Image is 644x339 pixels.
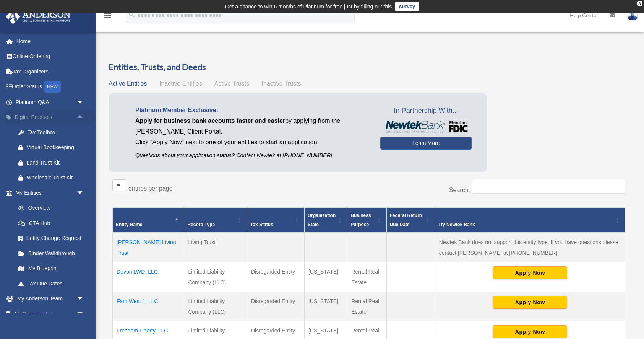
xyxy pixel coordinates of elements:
th: Business Purpose: Activate to sort [347,208,386,233]
th: Organization State: Activate to sort [304,208,347,233]
span: Tax Status [250,222,273,227]
span: Organization State [308,213,336,227]
p: Questions about your application status? Contact Newtek at [PHONE_NUMBER] [135,151,369,160]
span: arrow_drop_down [76,95,92,110]
th: Entity Name: Activate to invert sorting [113,208,184,233]
a: Online Ordering [5,49,96,64]
a: Land Trust Kit [11,155,96,170]
a: Tax Due Dates [11,276,92,291]
span: Entity Name [116,222,142,227]
a: Digital Productsarrow_drop_up [5,110,96,125]
i: search [128,10,136,19]
span: arrow_drop_down [76,306,92,322]
a: menu [103,13,112,20]
img: Anderson Advisors Platinum Portal [3,9,73,24]
td: Rental Real Estate [347,292,386,321]
span: arrow_drop_down [76,185,92,201]
span: Record Type [187,222,215,227]
a: My Anderson Teamarrow_drop_down [5,291,96,306]
div: Virtual Bookkeeping [27,143,86,152]
span: Business Purpose [350,213,371,227]
td: Disregarded Entity [247,262,304,292]
a: CTA Hub [11,215,92,231]
a: My Documentsarrow_drop_down [5,306,96,321]
a: Wholesale Trust Kit [11,170,96,186]
a: survey [395,2,419,11]
span: In Partnership With... [380,105,472,117]
p: Click "Apply Now" next to one of your entities to start an application. [135,137,369,148]
td: Devon LWD, LLC [113,262,184,292]
div: Try Newtek Bank [438,220,613,229]
td: Rental Real Estate [347,262,386,292]
img: NewtekBankLogoSM.png [384,121,468,133]
button: Apply Now [493,266,567,279]
td: [US_STATE] [304,262,347,292]
div: Get a chance to win 6 months of Platinum for free just by filling out this [225,2,392,11]
span: Inactive Entities [159,80,202,87]
a: Home [5,34,96,49]
label: Search: [449,187,470,193]
a: Platinum Q&Aarrow_drop_down [5,95,96,110]
button: Apply Now [493,325,567,338]
th: Try Newtek Bank : Activate to sort [435,208,625,233]
a: Order StatusNEW [5,79,96,95]
td: [US_STATE] [304,292,347,321]
a: Tax Organizers [5,64,96,79]
td: Fam West 1, LLC [113,292,184,321]
div: Wholesale Trust Kit [27,173,86,183]
td: Limited Liability Company (LLC) [184,262,247,292]
a: Binder Walkthrough [11,246,92,261]
a: Overview [11,200,88,216]
div: Tax Toolbox [27,128,86,137]
p: by applying from the [PERSON_NAME] Client Portal. [135,116,369,137]
span: arrow_drop_down [76,291,92,307]
button: Apply Now [493,296,567,309]
a: Tax Toolbox [11,125,96,140]
span: Inactive Trusts [262,80,301,87]
td: Living Trust [184,233,247,262]
td: Newtek Bank does not support this entity type. If you have questions please contact [PERSON_NAME]... [435,233,625,262]
div: Land Trust Kit [27,158,86,168]
label: entries per page [128,185,173,192]
span: Federal Return Due Date [390,213,422,227]
td: Limited Liability Company (LLC) [184,292,247,321]
div: NEW [44,81,61,93]
i: menu [103,11,112,20]
a: Learn More [380,137,472,150]
th: Record Type: Activate to sort [184,208,247,233]
p: Platinum Member Exclusive: [135,105,369,116]
a: My Entitiesarrow_drop_down [5,185,92,200]
a: Virtual Bookkeeping [11,140,96,155]
span: Apply for business bank accounts faster and easier [135,117,285,124]
td: [PERSON_NAME] Living Trust [113,233,184,262]
span: arrow_drop_up [76,110,92,125]
span: Active Entities [109,80,147,87]
h3: Entities, Trusts, and Deeds [109,61,629,73]
td: Disregarded Entity [247,292,304,321]
a: My Blueprint [11,261,92,276]
th: Federal Return Due Date: Activate to sort [386,208,435,233]
img: User Pic [627,10,638,21]
th: Tax Status: Activate to sort [247,208,304,233]
a: Entity Change Request [11,231,92,246]
span: Active Trusts [214,80,250,87]
div: close [637,1,642,6]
